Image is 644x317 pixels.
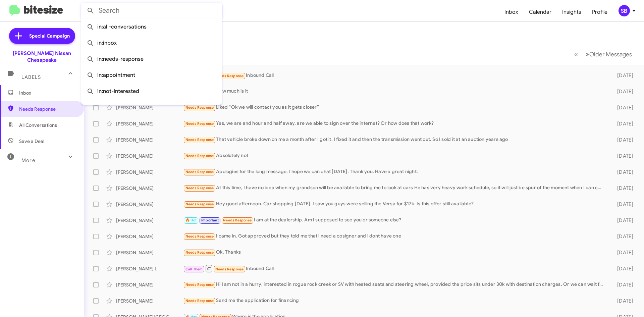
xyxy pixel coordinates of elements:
[87,35,217,51] span: in:inbox
[570,47,582,61] button: Previous
[589,51,632,58] span: Older Messages
[19,122,57,128] span: All Conversations
[87,51,217,67] span: in:needs-response
[116,153,183,159] div: [PERSON_NAME]
[606,298,639,304] div: [DATE]
[87,83,217,99] span: in:not-interested
[215,74,244,78] span: Needs Response
[81,3,222,19] input: Search
[29,33,70,39] span: Special Campaign
[582,47,636,61] button: Next
[185,121,214,126] span: Needs Response
[116,233,183,240] div: [PERSON_NAME]
[116,137,183,143] div: [PERSON_NAME]
[19,90,76,96] span: Inbox
[557,2,587,22] a: Insights
[183,88,606,95] div: How much is it
[586,50,589,58] span: »
[183,104,606,111] div: Liked “Ok we will contact you as it gets closer”
[613,5,637,16] button: SB
[606,120,639,127] div: [DATE]
[116,104,183,111] div: [PERSON_NAME]
[619,5,630,16] div: SB
[606,201,639,208] div: [DATE]
[606,265,639,272] div: [DATE]
[183,120,606,127] div: Yes, we are and hour and half away, are we able to sign over the internet? Or how does that work?
[185,250,214,255] span: Needs Response
[606,169,639,175] div: [DATE]
[116,217,183,224] div: [PERSON_NAME]
[87,19,217,35] span: in:all-conversations
[606,104,639,111] div: [DATE]
[606,88,639,95] div: [DATE]
[185,267,203,271] span: Call Them
[606,185,639,192] div: [DATE]
[19,106,76,112] span: Needs Response
[223,218,252,222] span: Needs Response
[587,2,613,22] a: Profile
[606,153,639,159] div: [DATE]
[606,233,639,240] div: [DATE]
[185,138,214,142] span: Needs Response
[185,154,214,158] span: Needs Response
[87,67,217,83] span: in:appointment
[201,218,219,222] span: Important
[524,2,557,22] a: Calendar
[185,105,214,110] span: Needs Response
[183,71,606,80] div: Inbound Call
[183,136,606,144] div: That vehicle broke down on me a month after I got it. I fixed it and then the transmission went o...
[21,157,35,163] span: More
[606,137,639,143] div: [DATE]
[183,297,606,305] div: Send me the application for financing
[606,217,639,224] div: [DATE]
[116,120,183,127] div: [PERSON_NAME]
[183,232,606,240] div: I came in. Got approved but they told me that i need a cosigner and i dont have one
[116,169,183,175] div: [PERSON_NAME]
[116,265,183,272] div: [PERSON_NAME] L
[185,299,214,303] span: Needs Response
[183,152,606,160] div: Absolutely not
[571,47,636,61] nav: Page navigation example
[183,200,606,208] div: Hey good afternoon. Car shopping [DATE]. I saw you guys were selling the Versa for $17k. Is this ...
[183,264,606,273] div: Inbound Call
[116,249,183,256] div: [PERSON_NAME]
[606,72,639,79] div: [DATE]
[185,170,214,174] span: Needs Response
[185,202,214,206] span: Needs Response
[19,138,44,145] span: Save a Deal
[185,218,197,222] span: 🔥 Hot
[183,184,606,192] div: At this time, I have no idea when my grandson will be available to bring me to look at cars He ha...
[606,249,639,256] div: [DATE]
[116,298,183,304] div: [PERSON_NAME]
[21,74,41,80] span: Labels
[183,168,606,176] div: Apologies for the long message, I hope we can chat [DATE]. Thank you. Have a great night.
[183,281,606,288] div: Hi I am not in a hurry, interested in rogue rock creek or SV with heated seats and steering wheel...
[116,201,183,208] div: [PERSON_NAME]
[606,281,639,288] div: [DATE]
[215,267,244,271] span: Needs Response
[574,50,578,58] span: «
[183,216,606,224] div: I am at the dealership. Am I supposed to see you or someone else?
[9,28,75,44] a: Special Campaign
[183,249,606,256] div: Ok. Thanks
[499,2,524,22] a: Inbox
[185,234,214,239] span: Needs Response
[116,281,183,288] div: [PERSON_NAME]
[185,282,214,287] span: Needs Response
[116,185,183,192] div: [PERSON_NAME]
[87,99,217,115] span: in:sold-verified
[185,186,214,190] span: Needs Response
